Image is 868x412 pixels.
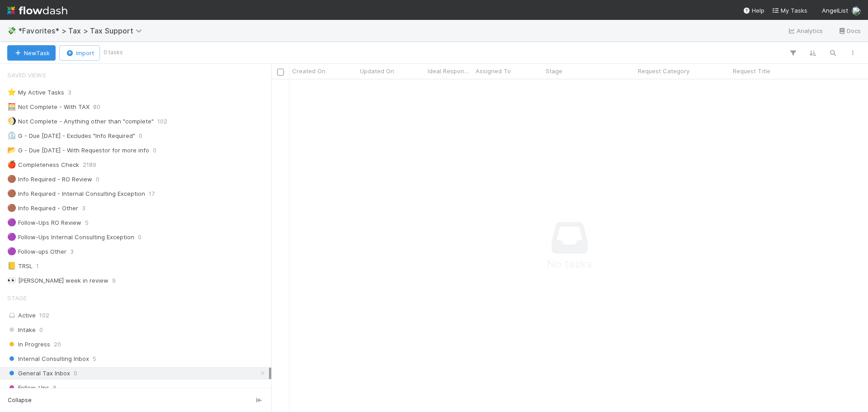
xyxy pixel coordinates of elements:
[7,233,16,241] span: 🟣
[139,130,142,142] span: 0
[7,145,149,156] div: G - Due [DATE] - With Requestor for more info
[7,310,269,321] div: Active
[7,232,134,243] div: Follow-Ups Internal Consulting Exception
[93,353,96,365] span: 5
[743,6,764,15] div: Help
[7,188,145,199] div: Info Required - Internal Consulting Exception
[7,203,78,214] div: Info Required - Other
[149,188,155,199] span: 17
[104,48,123,57] small: 0 tasks
[59,45,100,61] button: Import
[7,368,70,379] span: General Tax Inbox
[7,116,154,127] div: Not Complete - Anything other than "complete"
[70,246,74,257] span: 3
[53,382,57,393] span: 8
[68,87,71,98] span: 3
[7,262,16,270] span: 📒
[7,217,81,228] div: Follow-Ups RO Review
[428,66,471,76] span: Ideal Response Date
[39,324,43,336] span: 0
[7,27,16,34] span: 💸
[7,382,49,393] span: Follow-Ups
[788,25,823,36] a: Analytics
[7,339,50,350] span: In Progress
[7,189,16,197] span: 🟤
[7,260,33,272] div: TRSL
[7,353,89,365] span: Internal Consulting Inbox
[7,218,16,226] span: 🟣
[39,312,49,319] span: 102
[7,87,64,98] div: My Active Tasks
[18,26,146,35] span: *Favorites* > Tax > Tax Support
[83,159,96,170] span: 2189
[7,130,135,142] div: G - Due [DATE] - Excludes "Info Required"
[772,6,807,15] a: My Tasks
[82,203,85,214] span: 3
[153,145,156,156] span: 0
[7,3,67,18] img: logo-inverted-e16ddd16eac7371096b0.svg
[7,66,46,84] span: Saved Views
[54,339,61,350] span: 20
[36,260,39,272] span: 1
[74,368,77,379] span: 0
[138,232,142,243] span: 0
[838,25,861,36] a: Docs
[7,174,92,185] div: Info Required - RO Review
[7,88,16,96] span: ⭐
[277,69,284,76] input: Toggle All Rows Selected
[7,117,16,125] span: 🌖
[7,132,16,139] span: ⏲️
[96,174,99,185] span: 0
[7,159,79,170] div: Completeness Check
[8,396,32,404] span: Collapse
[546,66,562,76] span: Stage
[7,146,16,154] span: 📂
[360,66,394,76] span: Updated On
[733,66,770,76] span: Request Title
[638,66,689,76] span: Request Category
[822,7,848,14] span: AngelList
[93,101,100,113] span: 80
[7,101,90,113] div: Not Complete - With TAX
[7,161,16,168] span: 🍎
[292,66,325,76] span: Created On
[85,217,89,228] span: 5
[7,275,108,286] div: [PERSON_NAME] week in review
[7,289,27,307] span: Stage
[7,324,36,336] span: Intake
[112,275,116,286] span: 9
[7,103,16,110] span: 🧮
[7,204,16,212] span: 🟤
[7,247,16,255] span: 🟣
[7,246,66,257] div: Follow-ups Other
[7,45,56,61] button: NewTask
[7,175,16,183] span: 🟤
[7,276,16,284] span: 👀
[157,116,167,127] span: 102
[772,7,807,14] span: My Tasks
[476,66,511,76] span: Assigned To
[852,6,861,15] img: avatar_cfa6ccaa-c7d9-46b3-b608-2ec56ecf97ad.png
